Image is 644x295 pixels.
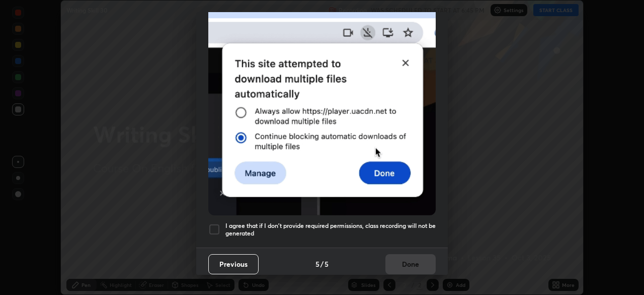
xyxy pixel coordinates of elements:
[225,222,436,238] h5: I agree that if I don't provide required permissions, class recording will not be generated
[325,259,329,269] h4: 5
[208,254,259,274] button: Previous
[320,259,324,269] h4: /
[315,259,319,269] h4: 5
